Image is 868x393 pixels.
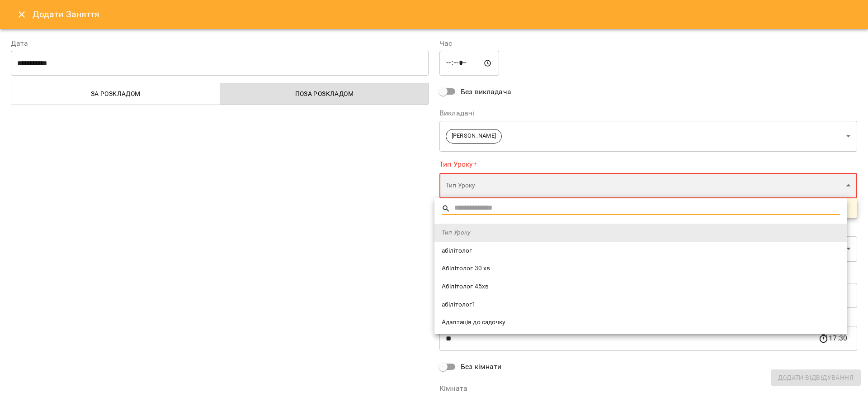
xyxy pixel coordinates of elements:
span: абілітолог [442,246,840,255]
span: Абілітолог 45хв [442,282,840,291]
span: Абілітолог 30 хв [442,264,840,273]
span: Тип Уроку [442,228,840,237]
span: Адаптація до садочку [442,318,840,327]
span: абілітолог1 [442,300,840,309]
